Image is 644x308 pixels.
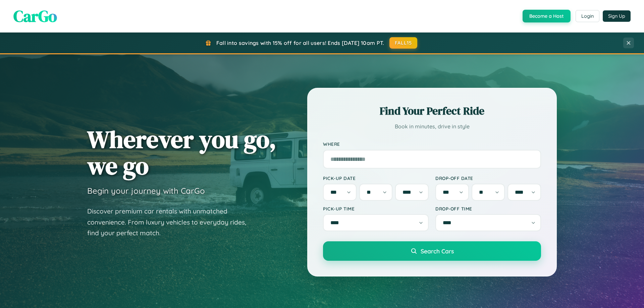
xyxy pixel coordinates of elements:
label: Drop-off Date [435,175,541,181]
label: Pick-up Date [323,175,429,181]
button: Sign Up [603,10,631,22]
p: Discover premium car rentals with unmatched convenience. From luxury vehicles to everyday rides, ... [87,206,255,239]
button: Become a Host [523,10,571,22]
h2: Find Your Perfect Ride [323,104,541,118]
h3: Begin your journey with CarGo [87,186,205,196]
span: Search Cars [421,247,454,255]
button: Login [576,10,599,22]
h1: Wherever you go, we go [87,126,276,179]
label: Pick-up Time [323,206,429,211]
button: Search Cars [323,241,541,261]
span: Fall into savings with 15% off for all users! Ends [DATE] 10am PT. [216,40,384,46]
button: FALL15 [389,37,418,49]
label: Drop-off Time [435,206,541,211]
p: Book in minutes, drive in style [323,122,541,131]
span: CarGo [13,5,57,27]
label: Where [323,141,541,147]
